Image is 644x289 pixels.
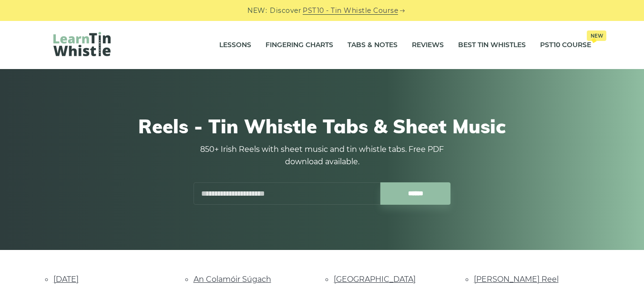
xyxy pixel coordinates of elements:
span: New [587,30,606,41]
a: Lessons [219,33,251,57]
a: [GEOGRAPHIC_DATA] [334,275,416,284]
a: [DATE] [53,275,79,284]
a: [PERSON_NAME] Reel [474,275,559,284]
a: Reviews [412,33,444,57]
h1: Reels - Tin Whistle Tabs & Sheet Music [53,115,591,138]
p: 850+ Irish Reels with sheet music and tin whistle tabs. Free PDF download available. [194,143,451,168]
a: Best Tin Whistles [458,33,526,57]
a: Tabs & Notes [348,33,398,57]
a: Fingering Charts [266,33,333,57]
img: LearnTinWhistle.com [53,32,111,56]
a: An Colamóir Súgach [194,275,271,284]
a: PST10 CourseNew [540,33,591,57]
